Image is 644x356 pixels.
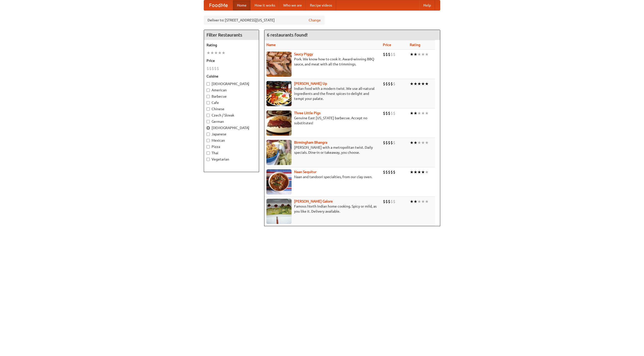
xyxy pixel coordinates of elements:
[266,86,379,101] p: Indian food with a modern twist. We use all-natural ingredients and the finest spices to delight ...
[294,82,327,86] a: [PERSON_NAME] Up
[393,110,395,116] li: $
[383,81,385,87] li: $
[393,52,395,57] li: $
[294,170,316,174] a: Naan Sequitur
[383,110,385,116] li: $
[417,169,421,175] li: ★
[410,43,420,47] a: Rating
[388,110,390,116] li: $
[207,150,256,155] label: Thai
[207,89,210,92] input: American
[207,145,210,148] input: Pizza
[393,140,395,145] li: $
[388,169,390,175] li: $
[207,119,256,124] label: German
[383,43,391,47] a: Price
[294,140,327,144] a: Birmingham Bhangra
[233,0,251,10] a: Home
[410,140,414,145] li: ★
[388,81,390,87] li: $
[279,0,306,10] a: Who we are
[222,50,225,56] li: ★
[207,144,256,149] label: Pizza
[207,43,256,48] h5: Rating
[383,169,385,175] li: $
[421,81,425,87] li: ★
[385,199,388,204] li: $
[266,169,292,194] img: naansequitur.jpg
[207,113,256,118] label: Czech / Slovak
[414,169,417,175] li: ★
[207,88,256,93] label: American
[266,57,379,67] p: Pork. We know how to cook it. Award-winning BBQ sauce, and meat with all the trimmings.
[385,140,388,145] li: $
[266,199,292,224] img: currygalore.jpg
[207,101,210,104] input: Cafe
[383,140,385,145] li: $
[421,140,425,145] li: ★
[385,169,388,175] li: $
[251,0,279,10] a: How it works
[207,81,256,86] label: [DEMOGRAPHIC_DATA]
[421,110,425,116] li: ★
[383,199,385,204] li: $
[207,126,210,130] input: [DEMOGRAPHIC_DATA]
[393,169,395,175] li: $
[414,52,417,57] li: ★
[204,0,233,10] a: FoodMe
[207,58,256,63] h5: Price
[393,199,395,204] li: $
[207,100,256,105] label: Cafe
[414,140,417,145] li: ★
[294,52,313,56] a: Saucy Piggy
[390,140,393,145] li: $
[207,107,210,111] input: Chinese
[417,110,421,116] li: ★
[390,81,393,87] li: $
[210,50,214,56] li: ★
[421,52,425,57] li: ★
[207,157,256,162] label: Vegetarian
[266,140,292,165] img: bhangra.jpg
[385,81,388,87] li: $
[417,140,421,145] li: ★
[393,81,395,87] li: $
[214,50,218,56] li: ★
[410,169,414,175] li: ★
[388,140,390,145] li: $
[214,66,217,71] li: $
[425,169,429,175] li: ★
[421,169,425,175] li: ★
[207,133,210,136] input: Japanese
[266,204,379,214] p: Famous North Indian home cooking. Spicy or mild, as you like it. Delivery available.
[207,139,210,142] input: Mexican
[266,174,379,179] p: Naan and tandoori specialties, from our clay oven.
[207,114,210,117] input: Czech / Slovak
[294,111,320,115] a: Three Little Pigs
[204,16,325,25] div: Deliver to: [STREET_ADDRESS][US_STATE]
[417,81,421,87] li: ★
[417,52,421,57] li: ★
[207,106,256,111] label: Chinese
[266,110,292,136] img: littlepigs.jpg
[207,82,210,86] input: [DEMOGRAPHIC_DATA]
[207,132,256,137] label: Japanese
[390,199,393,204] li: $
[204,30,259,40] h4: Filter Restaurants
[217,66,219,71] li: $
[414,110,417,116] li: ★
[306,0,336,10] a: Recipe videos
[207,74,256,79] h5: Cuisine
[207,125,256,130] label: [DEMOGRAPHIC_DATA]
[385,52,388,57] li: $
[388,199,390,204] li: $
[266,52,292,77] img: saucy.jpg
[212,66,214,71] li: $
[209,66,212,71] li: $
[414,199,417,204] li: ★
